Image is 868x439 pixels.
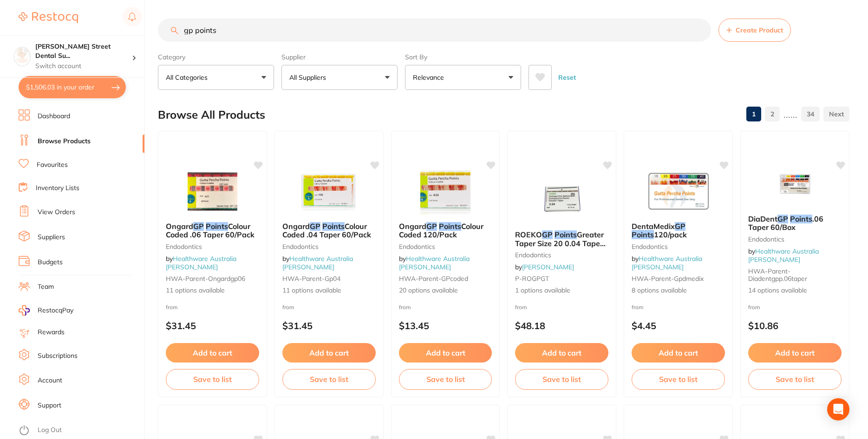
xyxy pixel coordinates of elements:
a: Healthware Australia [PERSON_NAME] [632,254,702,271]
button: Create Product [718,19,791,42]
a: Healthware Australia [PERSON_NAME] [748,247,819,264]
small: Endodontics [632,243,725,250]
span: from [166,304,178,311]
a: Healthware Australia [PERSON_NAME] [282,254,353,271]
input: Search Products [158,19,711,42]
span: from [748,304,760,311]
span: 1 options available [515,286,608,295]
span: by [282,254,353,271]
span: from [282,304,294,311]
small: Endodontics [282,243,376,250]
img: DiaDent GP Points .06 Taper 60/Box [765,161,825,207]
p: Relevance [413,73,448,82]
button: Add to cart [399,343,492,363]
button: Relevance [405,65,521,90]
em: GP [310,222,320,231]
button: Add to cart [748,343,842,363]
span: RestocqPay [38,306,73,315]
span: HWA-parent-gp04 [282,274,340,283]
button: Save to list [632,369,725,389]
button: All Suppliers [281,65,398,90]
img: Ongard GP Points Colour Coded .06 Taper 60/Pack [182,168,242,215]
a: Browse Products [38,137,91,146]
span: Colour Coded .06 Taper 60/Pack [166,222,255,239]
span: Create Product [736,26,783,34]
em: Points [632,230,654,239]
button: $1,506.03 in your order [19,76,126,98]
button: Save to list [166,369,259,389]
span: 8 options available [632,286,725,295]
em: GP [777,214,788,223]
em: Points [790,214,812,223]
a: Budgets [38,258,63,267]
button: Add to cart [282,343,376,363]
a: [PERSON_NAME] [522,263,574,271]
b: Ongard GP Points Colour Coded .06 Taper 60/Pack [166,222,259,239]
img: Ongard GP Points Colour Coded 120/Pack [415,168,476,215]
button: Add to cart [515,343,608,363]
span: Colour Coded .04 Taper 60/Pack [282,222,371,239]
button: Log Out [19,423,142,438]
b: ROEKO GP Points Greater Taper Size 20 0.04 Taper Box of 60 [515,230,608,248]
a: Account [38,376,62,385]
a: 34 [801,105,820,123]
a: Inventory Lists [36,184,79,193]
span: ROEKO [515,230,542,239]
a: Restocq Logo [19,7,78,28]
a: RestocqPay [19,305,73,316]
a: Team [38,282,54,292]
button: Save to list [515,369,608,389]
em: GP [193,222,204,231]
a: Healthware Australia [PERSON_NAME] [166,254,236,271]
em: GP [426,222,437,231]
span: 120/pack [654,230,687,239]
h2: Browse All Products [158,108,265,121]
span: Colour Coded 120/Pack [399,222,483,239]
span: by [632,254,702,271]
img: Dawson Street Dental Surgery [14,47,30,63]
small: Endodontics [748,235,842,243]
button: Add to cart [166,343,259,363]
button: Reset [555,65,579,90]
a: Suppliers [38,233,65,242]
span: Greater Taper Size 20 0.04 Taper Box of 60 [515,230,606,256]
small: Endodontics [399,243,492,250]
img: Ongard GP Points Colour Coded .04 Taper 60/Pack [299,168,359,215]
em: GP [675,222,685,231]
b: DentaMedix GP Points 120/pack [632,222,725,239]
span: 11 options available [166,286,259,295]
span: from [399,304,411,311]
small: endodontics [515,251,608,259]
a: Rewards [38,328,65,337]
p: All Categories [166,73,211,82]
span: by [748,247,819,264]
span: DentaMedix [632,222,675,231]
span: Ongard [399,222,426,231]
img: DentaMedix GP Points 120/pack [648,168,709,215]
span: P-ROGPGT [515,274,549,283]
p: $4.45 [632,320,725,331]
span: from [515,304,527,311]
b: Ongard GP Points Colour Coded 120/Pack [399,222,492,239]
a: 2 [765,105,780,123]
p: All Suppliers [289,73,330,82]
span: Ongard [282,222,310,231]
button: Save to list [399,369,492,389]
p: Switch account [35,62,132,71]
p: ...... [783,109,797,120]
p: $48.18 [515,320,608,331]
span: .06 Taper 60/Box [748,214,823,232]
button: Add to cart [632,343,725,363]
span: from [632,304,644,311]
span: 11 options available [282,286,376,295]
p: $10.86 [748,320,842,331]
label: Category [158,53,274,61]
a: Dashboard [38,112,70,121]
img: ROEKO GP Points Greater Taper Size 20 0.04 Taper Box of 60 [532,177,592,223]
a: Healthware Australia [PERSON_NAME] [399,254,470,271]
a: Support [38,401,61,410]
p: $31.45 [282,320,376,331]
em: GP [542,230,553,239]
b: Ongard GP Points Colour Coded .04 Taper 60/Pack [282,222,376,239]
small: Endodontics [166,243,259,250]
